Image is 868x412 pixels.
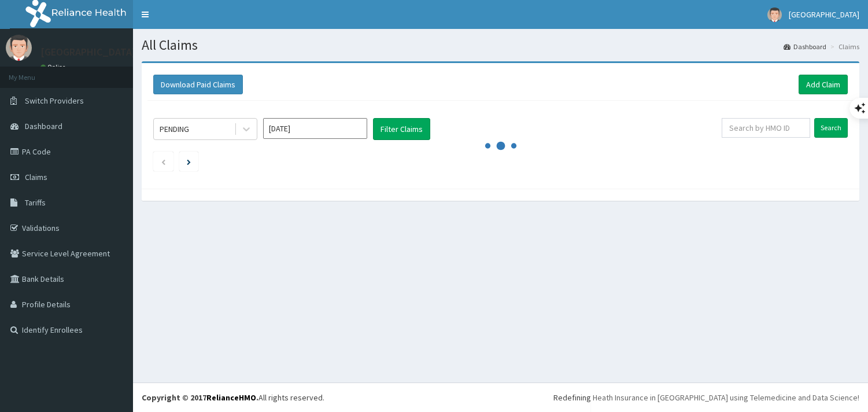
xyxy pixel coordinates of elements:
[142,38,859,53] h1: All Claims
[263,118,367,139] input: Select Month and Year
[784,42,826,51] a: Dashboard
[814,118,848,138] input: Search
[767,8,782,22] img: User Image
[160,123,189,135] div: PENDING
[553,392,859,403] div: Redefining Heath Insurance in [GEOGRAPHIC_DATA] using Telemedicine and Data Science!
[153,75,243,94] button: Download Paid Claims
[722,118,810,138] input: Search by HMO ID
[25,197,46,208] span: Tariffs
[789,9,859,20] span: [GEOGRAPHIC_DATA]
[25,172,47,182] span: Claims
[373,118,430,140] button: Filter Claims
[25,121,62,131] span: Dashboard
[40,47,136,57] p: [GEOGRAPHIC_DATA]
[828,42,859,51] li: Claims
[161,156,166,167] a: Previous page
[133,382,868,412] footer: All rights reserved.
[40,63,68,71] a: Online
[187,156,191,167] a: Next page
[206,392,256,403] a: RelianceHMO
[799,75,848,94] a: Add Claim
[483,128,518,163] svg: audio-loading
[6,35,32,61] img: User Image
[25,95,84,106] span: Switch Providers
[142,392,258,403] strong: Copyright © 2017 .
